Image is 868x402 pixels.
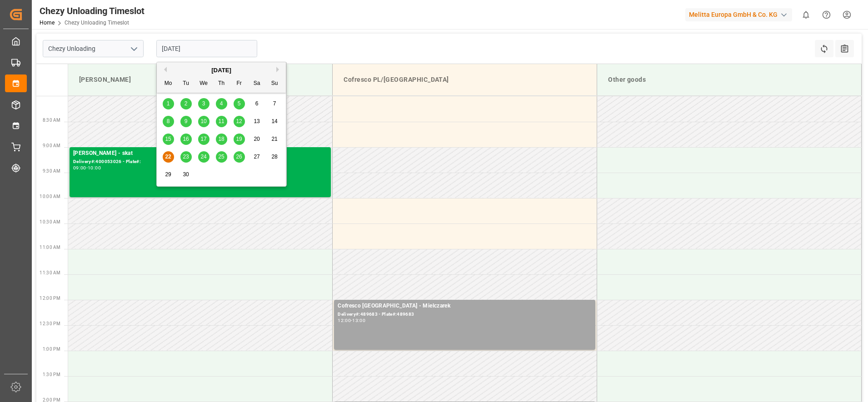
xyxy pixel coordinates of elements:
[73,158,327,166] div: Delivery#:400053026 - Plate#:
[185,100,188,107] span: 2
[180,116,192,127] div: Choose Tuesday, September 9th, 2025
[180,151,192,163] div: Choose Tuesday, September 23rd, 2025
[338,311,592,318] div: Delivery#:489683 - Plate#:489683
[163,98,174,109] div: Choose Monday, September 1st, 2025
[183,136,189,142] span: 16
[251,116,263,127] div: Choose Saturday, September 13th, 2025
[198,78,210,89] div: We
[165,136,171,142] span: 15
[180,98,192,109] div: Choose Tuesday, September 2nd, 2025
[269,116,280,127] div: Choose Sunday, September 14th, 2025
[198,151,210,163] div: Choose Wednesday, September 24th, 2025
[269,98,280,109] div: Choose Sunday, September 7th, 2025
[202,100,205,107] span: 3
[167,100,170,107] span: 1
[40,296,60,301] span: 12:00 PM
[43,40,144,57] input: Type to search/select
[43,169,60,174] span: 9:30 AM
[73,166,86,170] div: 09:00
[180,134,192,145] div: Choose Tuesday, September 16th, 2025
[165,171,171,178] span: 29
[200,136,206,142] span: 17
[216,98,227,109] div: Choose Thursday, September 4th, 2025
[200,118,206,124] span: 10
[43,143,60,148] span: 9:00 AM
[165,154,171,160] span: 22
[40,4,145,18] div: Chezy Unloading Timeslot
[183,171,189,178] span: 30
[236,136,242,142] span: 19
[216,151,227,163] div: Choose Thursday, September 25th, 2025
[163,78,174,89] div: Mo
[180,169,192,180] div: Choose Tuesday, September 30th, 2025
[183,154,189,160] span: 23
[236,154,242,160] span: 26
[43,347,60,352] span: 1:00 PM
[180,78,192,89] div: Tu
[86,166,88,170] div: -
[198,98,210,109] div: Choose Wednesday, September 3rd, 2025
[234,98,245,109] div: Choose Friday, September 5th, 2025
[216,116,227,127] div: Choose Thursday, September 11th, 2025
[185,118,188,124] span: 9
[273,100,276,107] span: 7
[156,40,257,57] input: DD.MM.YYYY
[40,219,60,224] span: 10:30 AM
[269,151,280,163] div: Choose Sunday, September 28th, 2025
[218,118,224,124] span: 11
[73,149,327,158] div: [PERSON_NAME] - skat
[40,194,60,199] span: 10:00 AM
[271,118,277,124] span: 14
[234,134,245,145] div: Choose Friday, September 19th, 2025
[604,71,854,88] div: Other goods
[251,151,263,163] div: Choose Saturday, September 27th, 2025
[251,98,263,109] div: Choose Saturday, September 6th, 2025
[218,154,224,160] span: 25
[40,321,60,326] span: 12:30 PM
[271,136,277,142] span: 21
[161,67,167,72] button: Previous Month
[251,78,263,89] div: Sa
[234,78,245,89] div: Fr
[254,118,259,124] span: 13
[163,169,174,180] div: Choose Monday, September 29th, 2025
[75,71,325,88] div: [PERSON_NAME]
[218,136,224,142] span: 18
[40,245,60,250] span: 11:00 AM
[163,116,174,127] div: Choose Monday, September 8th, 2025
[338,318,351,323] div: 12:00
[254,136,259,142] span: 20
[685,6,796,23] button: Melitta Europa GmbH & Co. KG
[160,95,284,184] div: month 2025-09
[271,154,277,160] span: 28
[796,5,816,25] button: show 0 new notifications
[276,67,282,72] button: Next Month
[238,100,241,107] span: 5
[269,134,280,145] div: Choose Sunday, September 21st, 2025
[43,372,60,377] span: 1:30 PM
[254,154,259,160] span: 27
[236,118,242,124] span: 12
[127,42,140,56] button: open menu
[340,71,589,88] div: Cofresco PL/[GEOGRAPHIC_DATA]
[157,66,286,75] div: [DATE]
[43,118,60,123] span: 8:30 AM
[251,134,263,145] div: Choose Saturday, September 20th, 2025
[200,154,206,160] span: 24
[167,118,170,124] span: 8
[40,20,55,26] a: Home
[216,78,227,89] div: Th
[816,5,837,25] button: Help Center
[163,151,174,163] div: Choose Monday, September 22nd, 2025
[234,151,245,163] div: Choose Friday, September 26th, 2025
[40,270,60,275] span: 11:30 AM
[269,78,280,89] div: Su
[352,318,365,323] div: 13:00
[198,116,210,127] div: Choose Wednesday, September 10th, 2025
[220,100,223,107] span: 4
[685,8,792,21] div: Melitta Europa GmbH & Co. KG
[338,302,592,311] div: Cofresco [GEOGRAPHIC_DATA] - Mielczarek
[255,100,259,107] span: 6
[163,134,174,145] div: Choose Monday, September 15th, 2025
[198,134,210,145] div: Choose Wednesday, September 17th, 2025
